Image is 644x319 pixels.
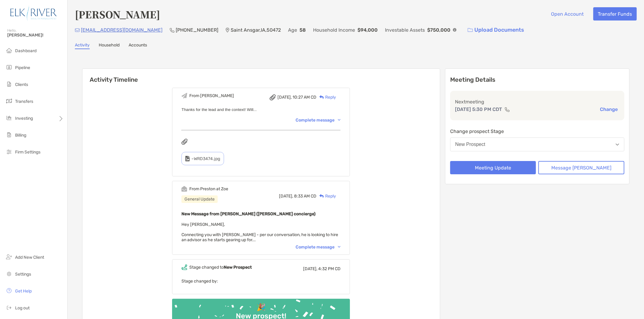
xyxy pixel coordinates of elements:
p: Investable Assets [385,26,425,34]
img: billing icon [5,131,13,138]
p: $750,000 [427,26,450,34]
p: Age [288,26,297,34]
img: pipeline icon [5,64,13,71]
img: Chevron icon [338,246,341,248]
p: Change prospect Stage [450,128,624,135]
img: Reply icon [319,95,324,99]
img: Phone Icon [170,28,175,33]
p: [DATE] 5:30 PM CDT [455,106,502,113]
img: Reply icon [319,194,324,198]
span: 4:32 PM CD [318,266,341,271]
h6: Activity Timeline [82,69,440,83]
span: Clients [15,82,28,87]
span: [PERSON_NAME]! [7,33,64,38]
img: Event icon [181,264,187,270]
img: Open dropdown arrow [616,144,619,146]
img: logout icon [5,304,13,311]
span: Transfers [15,99,33,104]
img: clients icon [5,81,13,88]
span: ~WRD3474.jpg [191,156,220,161]
span: Log out [15,305,30,311]
p: $94,000 [357,26,378,34]
img: Info Icon [453,28,457,32]
span: Investing [15,116,33,121]
img: attachment [270,94,276,100]
b: New Message from [PERSON_NAME] ([PERSON_NAME] concierge) [181,211,316,216]
span: Billing [15,133,26,138]
button: Change [598,106,620,112]
p: Saint Ansgar , IA , 50472 [231,26,281,34]
div: Reply [316,94,336,100]
img: Event icon [181,93,187,99]
div: From [PERSON_NAME] [189,93,234,98]
p: Next meeting [455,98,620,106]
p: Household Income [313,26,355,34]
span: 10:27 AM CD [293,95,316,100]
a: Activity [75,43,90,49]
img: Location Icon [226,28,229,33]
img: Event icon [181,186,187,192]
button: Transfer Funds [593,7,637,21]
button: Open Account [546,7,588,21]
img: type [185,156,190,161]
button: Message [PERSON_NAME] [538,161,624,174]
span: Thanks for the lead and the context! Will... [181,107,257,112]
img: add_new_client icon [5,253,13,261]
div: Stage changed to [189,265,252,270]
span: Settings [15,272,31,277]
b: New Prospect [224,265,252,270]
h4: [PERSON_NAME] [75,7,160,21]
img: communication type [505,107,510,112]
div: Reply [316,193,336,199]
div: 🎉 [254,303,268,312]
span: Hey [PERSON_NAME], Connecting you with [PERSON_NAME] - per our conversation, he is looking to hir... [181,222,338,242]
img: investing icon [5,114,13,122]
div: General Update [181,195,218,203]
div: New Prospect [455,142,485,147]
a: Household [99,43,120,49]
img: firm-settings icon [5,148,13,155]
p: 58 [300,26,306,34]
button: New Prospect [450,137,624,151]
img: dashboard icon [5,47,13,54]
a: Upload Documents [464,24,528,36]
div: From Preston at Zoe [189,186,228,191]
img: Email Icon [75,28,80,32]
a: Accounts [129,43,147,49]
div: Complete message [296,118,341,123]
div: Complete message [296,245,341,250]
span: Get Help [15,289,32,294]
img: transfers icon [5,97,13,105]
img: attachments [181,139,187,145]
span: Pipeline [15,65,30,70]
span: [DATE], [303,266,317,271]
span: Add New Client [15,255,44,260]
span: 8:33 AM CD [294,194,316,199]
img: settings icon [5,270,13,277]
img: Chevron icon [338,119,341,121]
span: Firm Settings [15,150,40,155]
button: Meeting Update [450,161,536,174]
img: get-help icon [5,287,13,294]
img: Zoe Logo [7,2,60,24]
p: [EMAIL_ADDRESS][DOMAIN_NAME] [81,26,162,34]
img: button icon [468,28,473,32]
span: [DATE], [277,95,292,100]
span: Dashboard [15,48,37,53]
p: Stage changed by: [181,277,341,285]
p: Meeting Details [450,76,624,84]
p: [PHONE_NUMBER] [176,26,218,34]
span: [DATE], [279,194,293,199]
